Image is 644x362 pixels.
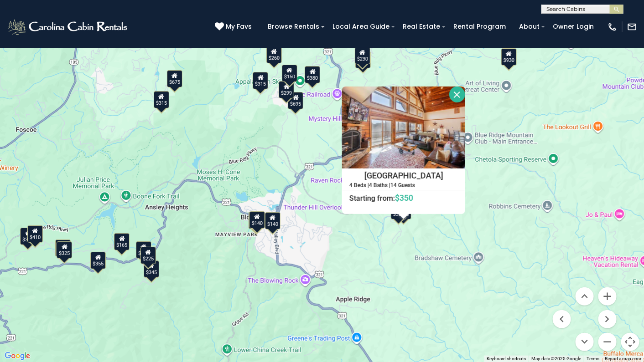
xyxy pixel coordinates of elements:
[576,287,594,306] button: Move up
[343,169,465,183] h4: [GEOGRAPHIC_DATA]
[263,20,324,34] a: Browse Rentals
[553,310,571,328] button: Move left
[449,20,510,34] a: Rental Program
[342,168,465,203] a: [GEOGRAPHIC_DATA] Starting from:
[215,22,254,32] a: My Favs
[7,18,130,36] img: White-1-2.png
[598,287,617,306] button: Zoom in
[608,22,618,32] img: phone-regular-white.png
[548,20,598,34] a: Owner Login
[627,22,637,32] img: mail-regular-white.png
[343,193,465,202] h6: Starting from:
[342,87,465,168] img: Blackberry Ridge
[598,310,617,328] button: Move right
[514,20,544,34] a: About
[328,20,394,34] a: Local Area Guide
[398,20,445,34] a: Real Estate
[226,22,252,31] span: My Favs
